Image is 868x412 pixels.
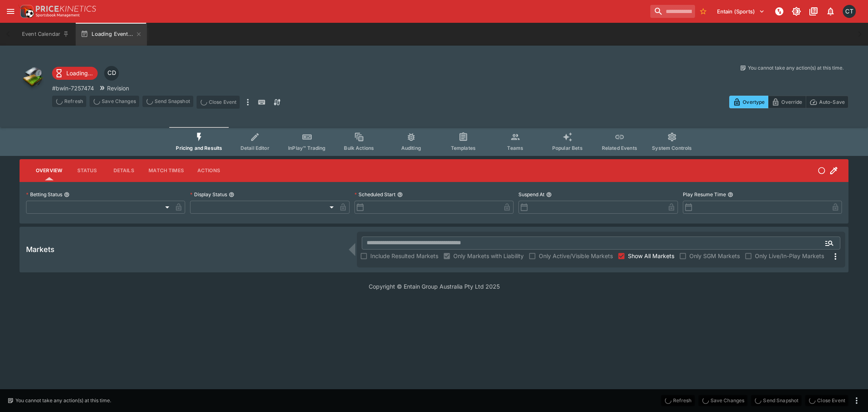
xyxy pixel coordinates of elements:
div: Cameron Duffy [104,66,119,81]
span: Teams [507,145,523,151]
button: Overtype [729,96,768,108]
button: Event Calendar [17,23,74,46]
span: Show All Markets [628,252,674,260]
p: Override [781,98,802,106]
span: Detail Editor [241,145,269,151]
span: Only SGM Markets [689,252,740,260]
p: Overtype [743,98,765,106]
button: Select Tenant [712,5,770,18]
span: Bulk Actions [344,145,374,151]
p: Copy To Clipboard [52,84,94,92]
span: System Controls [652,145,692,151]
button: Toggle light/dark mode [789,4,804,19]
button: Overview [29,161,69,180]
span: InPlay™ Trading [288,145,326,151]
p: Auto-Save [819,98,845,106]
p: Play Resume Time [683,191,726,198]
button: Notifications [823,4,838,19]
button: Suspend At [546,192,552,197]
span: Include Resulted Markets [370,252,438,260]
button: more [243,96,253,109]
button: Scheduled Start [397,192,403,197]
button: Auto-Save [806,96,848,108]
button: NOT Connected to PK [772,4,787,19]
button: Betting Status [64,192,70,197]
img: Sportsbook Management [36,13,80,17]
img: PriceKinetics Logo [18,3,34,20]
div: Event type filters [169,127,698,156]
p: Loading... [66,69,93,77]
button: more [852,396,861,405]
button: Override [768,96,806,108]
button: Details [105,161,142,180]
span: Pricing and Results [176,145,222,151]
img: other.png [20,64,46,90]
button: Display Status [229,192,234,197]
button: Loading Event... [76,23,147,46]
button: open drawer [3,4,18,19]
button: Status [69,161,105,180]
span: Related Events [602,145,637,151]
svg: More [831,252,840,261]
p: Scheduled Start [354,191,396,198]
button: Play Resume Time [728,192,733,197]
p: Display Status [190,191,227,198]
button: Actions [190,161,227,180]
span: Templates [451,145,476,151]
p: Suspend At [518,191,544,198]
button: Open [822,236,837,250]
p: Betting Status [26,191,62,198]
button: Cameron Tarver [840,2,858,20]
div: Cameron Tarver [843,5,856,18]
p: You cannot take any action(s) at this time. [748,64,844,72]
h5: Markets [26,245,55,254]
button: Match Times [142,161,190,180]
span: Popular Bets [552,145,583,151]
img: PriceKinetics [36,6,96,12]
button: No Bookmarks [697,5,710,18]
span: Auditing [401,145,421,151]
span: Only Markets with Liability [453,252,524,260]
span: Only Active/Visible Markets [539,252,613,260]
button: Documentation [806,4,821,19]
p: You cannot take any action(s) at this time. [15,397,111,404]
span: Only Live/In-Play Markets [755,252,824,260]
div: Start From [729,96,848,108]
input: search [650,5,695,18]
p: Revision [107,84,129,92]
